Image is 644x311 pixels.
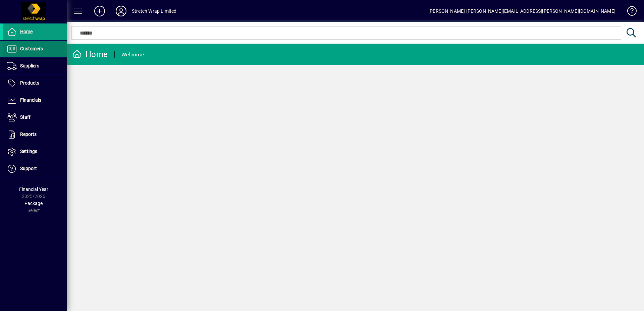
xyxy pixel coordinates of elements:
[121,49,144,60] div: Welcome
[132,6,177,16] div: Stretch Wrap Limited
[3,160,67,177] a: Support
[20,29,33,34] span: Home
[20,149,37,154] span: Settings
[20,166,37,171] span: Support
[20,114,31,120] span: Staff
[3,41,67,57] a: Customers
[3,58,67,74] a: Suppliers
[622,1,636,23] a: Knowledge Base
[19,187,48,192] span: Financial Year
[3,92,67,109] a: Financials
[3,126,67,143] a: Reports
[110,5,132,17] button: Profile
[428,6,615,16] div: [PERSON_NAME] [PERSON_NAME][EMAIL_ADDRESS][PERSON_NAME][DOMAIN_NAME]
[20,97,41,103] span: Financials
[20,63,39,68] span: Suppliers
[3,143,67,160] a: Settings
[20,132,37,137] span: Reports
[3,75,67,92] a: Products
[20,46,43,51] span: Customers
[24,201,43,206] span: Package
[72,49,108,60] div: Home
[20,80,39,86] span: Products
[89,5,110,17] button: Add
[3,109,67,126] a: Staff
